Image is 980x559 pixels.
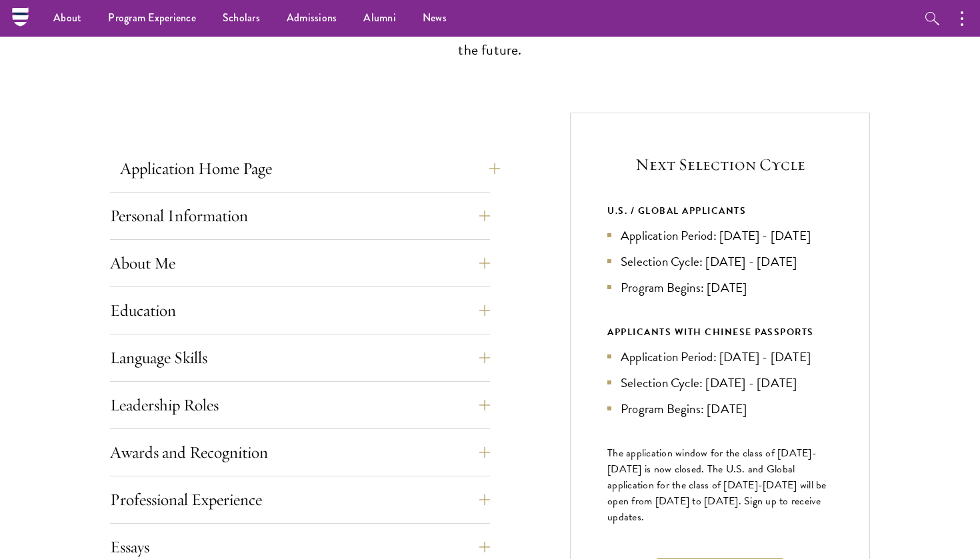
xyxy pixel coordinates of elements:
[607,153,833,176] h5: Next Selection Cycle
[607,203,833,219] div: U.S. / GLOBAL APPLICANTS
[607,445,827,525] span: The application window for the class of [DATE]-[DATE] is now closed. The U.S. and Global applicat...
[120,153,500,185] button: Application Home Page
[110,247,490,279] button: About Me
[110,484,490,516] button: Professional Experience
[110,436,490,468] button: Awards and Recognition
[283,13,697,63] p: Take the first step toward joining a global community that will shape the future.
[110,389,490,421] button: Leadership Roles
[607,399,833,418] li: Program Begins: [DATE]
[607,347,833,366] li: Application Period: [DATE] - [DATE]
[110,342,490,374] button: Language Skills
[607,373,833,392] li: Selection Cycle: [DATE] - [DATE]
[110,200,490,232] button: Personal Information
[607,226,833,245] li: Application Period: [DATE] - [DATE]
[607,278,833,297] li: Program Begins: [DATE]
[607,252,833,271] li: Selection Cycle: [DATE] - [DATE]
[110,294,490,326] button: Education
[607,324,833,340] div: APPLICANTS WITH CHINESE PASSPORTS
